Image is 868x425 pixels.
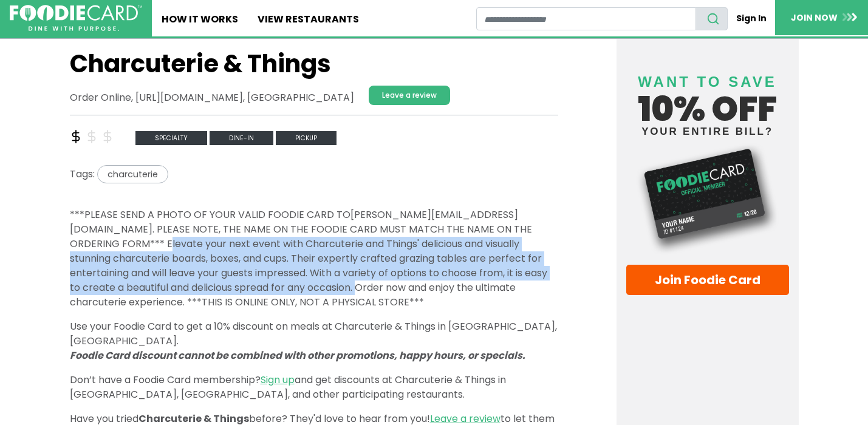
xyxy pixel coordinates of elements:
[276,130,337,144] a: Pickup
[210,130,276,144] a: Dine-in
[70,90,354,105] address: Order Online, [URL][DOMAIN_NAME], [GEOGRAPHIC_DATA]
[135,130,210,144] a: specialty
[210,131,273,145] span: Dine-in
[476,7,696,30] input: restaurant search
[276,131,337,145] span: Pickup
[70,319,558,363] p: Use your Foodie Card to get a 10% discount on meals at Charcuterie & Things in [GEOGRAPHIC_DATA],...
[10,5,142,32] img: FoodieCard; Eat, Drink, Save, Donate
[626,265,789,295] a: Join Foodie Card
[70,208,558,310] p: ***PLEASE SEND A PHOTO OF YOUR VALID FOODIE CARD TO [PERSON_NAME][EMAIL_ADDRESS][DOMAIN_NAME] . P...
[70,165,558,189] div: Tags:
[95,167,168,181] a: charcuterie
[369,86,450,105] a: Leave a review
[728,7,775,30] a: Sign In
[261,373,295,387] a: Sign up
[70,49,558,78] h1: Charcuterie & Things
[626,143,789,255] img: Foodie Card
[70,348,525,362] i: Foodie Card discount cannot be combined with other promotions, happy hours, or specials.
[638,73,776,90] span: Want to save
[626,126,789,137] small: your entire bill?
[695,7,728,30] button: search
[135,131,207,145] span: specialty
[626,58,789,137] h4: 10% off
[97,165,168,184] span: charcuterie
[70,373,558,402] p: Don’t have a Foodie Card membership? and get discounts at Charcuterie & Things in [GEOGRAPHIC_DAT...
